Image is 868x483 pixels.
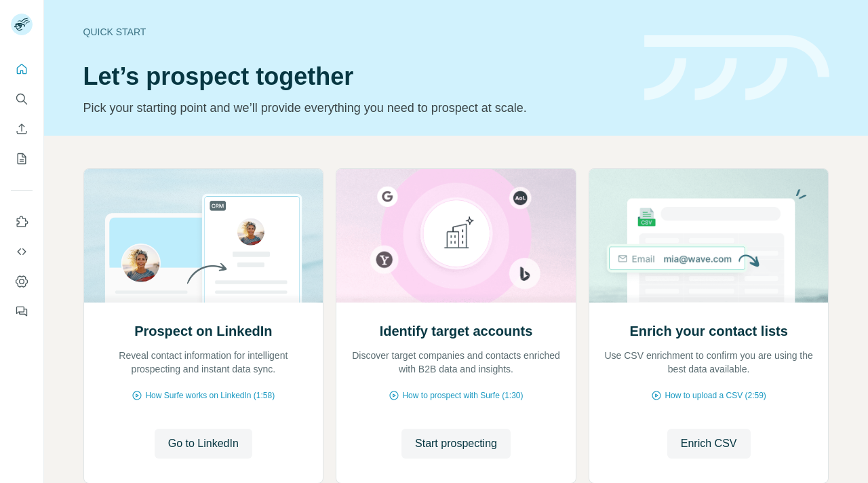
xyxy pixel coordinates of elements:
button: Quick start [11,57,33,81]
p: Use CSV enrichment to confirm you are using the best data available. [603,349,815,376]
span: Start prospecting [415,436,497,452]
h2: Identify target accounts [380,322,533,341]
span: How to prospect with Surfe (1:30) [402,389,523,402]
h2: Prospect on LinkedIn [134,322,272,341]
button: Use Surfe on LinkedIn [11,210,33,234]
p: Discover target companies and contacts enriched with B2B data and insights. [350,349,562,376]
span: How Surfe works on LinkedIn (1:58) [145,389,275,402]
span: How to upload a CSV (2:59) [665,389,766,402]
button: Dashboard [11,269,33,294]
button: Enrich CSV [667,429,751,459]
div: Quick start [83,25,628,39]
img: Prospect on LinkedIn [83,169,324,303]
img: banner [644,35,829,101]
button: Use Surfe API [11,239,33,264]
img: Identify target accounts [336,169,576,303]
span: Enrich CSV [681,436,737,452]
button: Search [11,87,33,111]
button: My lists [11,147,33,171]
h1: Let’s prospect together [83,63,628,90]
button: Enrich CSV [11,117,33,141]
p: Reveal contact information for intelligent prospecting and instant data sync. [98,349,310,376]
p: Pick your starting point and we’ll provide everything you need to prospect at scale. [83,98,628,117]
button: Start prospecting [401,429,511,459]
span: Go to LinkedIn [168,436,239,452]
button: Feedback [11,299,33,324]
button: Go to LinkedIn [155,429,252,459]
h2: Enrich your contact lists [629,322,787,341]
img: Enrich your contact lists [589,169,829,303]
